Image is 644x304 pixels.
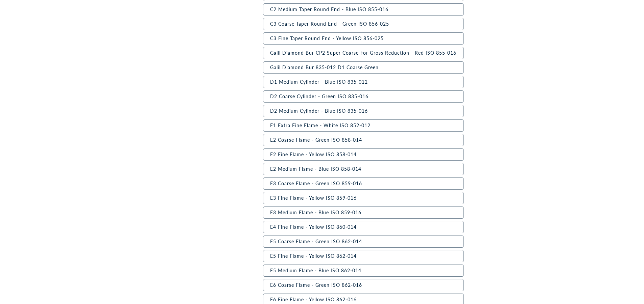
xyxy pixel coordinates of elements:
[263,265,464,277] label: E5 Medium Flame - Blue ISO 862-014
[263,105,464,117] label: D2 Medium Cylinder - Blue ISO 835-016
[263,250,464,262] label: E5 Fine Flame - Yellow ISO 862-014
[263,76,464,88] label: D1 Medium Cylinder - Blue ISO 835-012
[263,148,464,161] label: E2 Fine Flame - Yellow ISO 858-014
[263,119,464,132] label: E1 Extra Fine Flame - White ISO 852-012
[263,206,464,219] label: E3 Medium Flame - Blue ISO 859-016
[263,61,464,74] label: Galil Diamond Bur 835-012 D1 Coarse Green
[263,279,464,291] label: E6 Coarse Flame - Green ISO 862-016
[263,134,464,146] label: E2 Coarse Flame - Green ISO 858-014
[263,90,464,103] label: D2 Coarse Cylinder - Green ISO 835-016
[263,177,464,190] label: E3 Coarse Flame - Green ISO 859-016
[263,32,464,45] label: C3 Fine Taper Round End - Yellow ISO 856-025
[263,3,464,16] label: C2 Medium Taper Round End - Blue ISO 855-016
[263,18,464,30] label: C3 Coarse Taper Round End - Green ISO 856-025
[263,47,464,59] label: Galil Diamond Bur CP2 Super Coarse For Gross Reduction - Red ISO 855-016
[263,236,464,248] label: E5 Coarse Flame - Green ISO 862-014
[263,163,464,175] label: E2 Medium Flame - Blue ISO 858-014
[263,192,464,204] label: E3 Fine Flame - Yellow ISO 859-016
[263,221,464,233] label: E4 Fine Flame - Yellow ISO 860-014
